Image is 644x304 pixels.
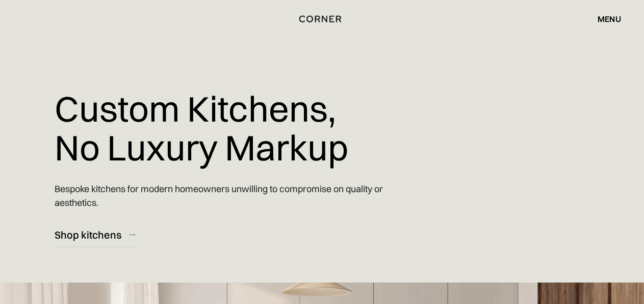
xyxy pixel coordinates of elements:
[587,10,621,28] div: menu
[55,82,348,174] h1: Custom Kitchens, No Luxury Markup
[55,222,135,247] a: Shop kitchens
[598,15,621,23] div: menu
[55,228,121,242] div: Shop kitchens
[55,174,425,217] p: Bespoke kitchens for modern homeowners unwilling to compromise on quality or aesthetics.
[299,12,345,26] a: home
